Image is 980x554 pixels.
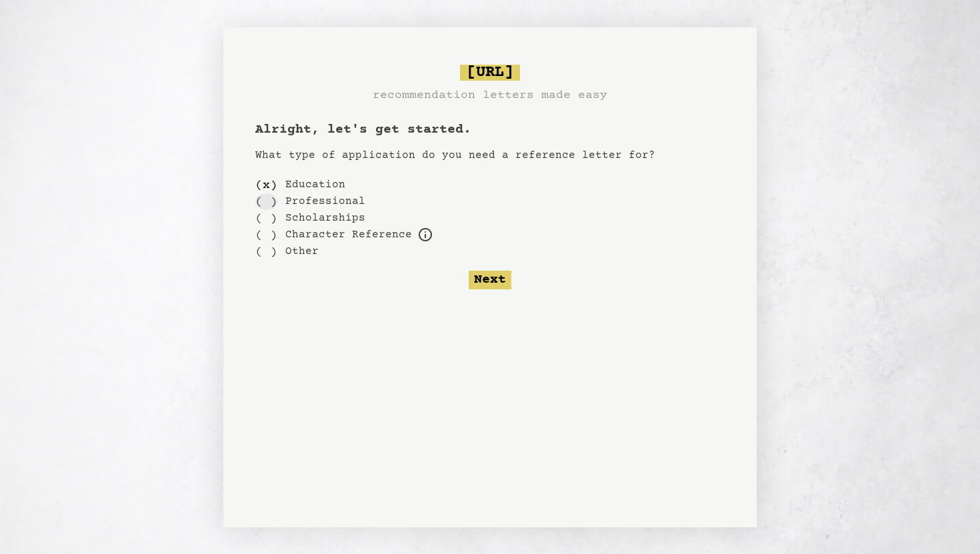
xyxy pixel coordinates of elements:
label: Education [285,177,345,193]
label: For example, loans, housing applications, parole, professional certification, etc. [285,227,412,243]
div: ( ) [255,193,277,210]
label: Other [285,243,319,259]
div: ( ) [255,227,277,243]
h3: recommendation letters made easy [373,86,607,105]
h1: Alright, let's get started. [255,121,725,139]
button: Next [469,271,511,289]
label: Scholarships [285,210,365,226]
div: ( x ) [255,177,277,193]
div: ( ) [255,210,277,227]
span: [URL] [460,65,520,81]
p: What type of application do you need a reference letter for? [255,147,725,163]
label: Professional [285,193,365,209]
div: ( ) [255,243,277,260]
